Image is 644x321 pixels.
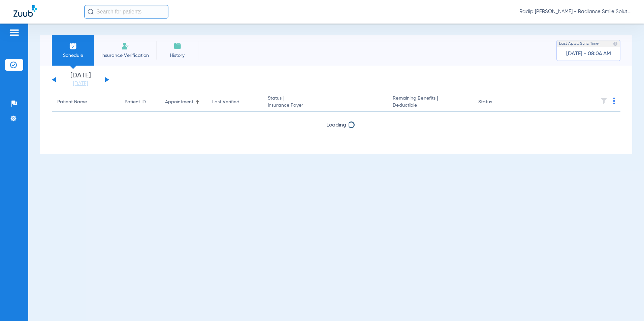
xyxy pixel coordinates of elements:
img: group-dot-blue.svg [613,98,615,104]
span: Radip [PERSON_NAME] - Radiance Smile Solutions [519,8,631,15]
div: Patient Name [57,99,114,106]
span: Schedule [57,52,89,59]
span: Deductible [393,102,467,109]
div: Patient ID [125,99,146,106]
th: Status [473,93,518,112]
img: Schedule [69,42,77,50]
li: [DATE] [60,72,101,87]
div: Appointment [165,99,193,106]
img: Manual Insurance Verification [121,42,129,50]
th: Remaining Benefits | [387,93,473,112]
div: Appointment [165,99,201,106]
img: Search Icon [88,9,94,15]
span: Insurance Verification [99,52,151,59]
input: Search for patients [84,5,168,19]
div: Last Verified [212,99,239,106]
img: hamburger-icon [9,29,20,37]
span: Insurance Payer [268,102,382,109]
img: filter.svg [601,98,607,104]
th: Status | [262,93,387,112]
div: Last Verified [212,99,257,106]
span: History [161,52,193,59]
a: [DATE] [60,80,101,87]
img: last sync help info [613,41,618,46]
div: Patient Name [57,99,87,106]
img: Zuub Logo [13,5,37,17]
span: Loading [326,122,346,128]
div: Patient ID [125,99,154,106]
img: History [173,42,182,50]
span: [DATE] - 08:04 AM [566,50,611,57]
span: Last Appt. Sync Time: [559,40,600,47]
iframe: Chat Widget [610,289,644,321]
